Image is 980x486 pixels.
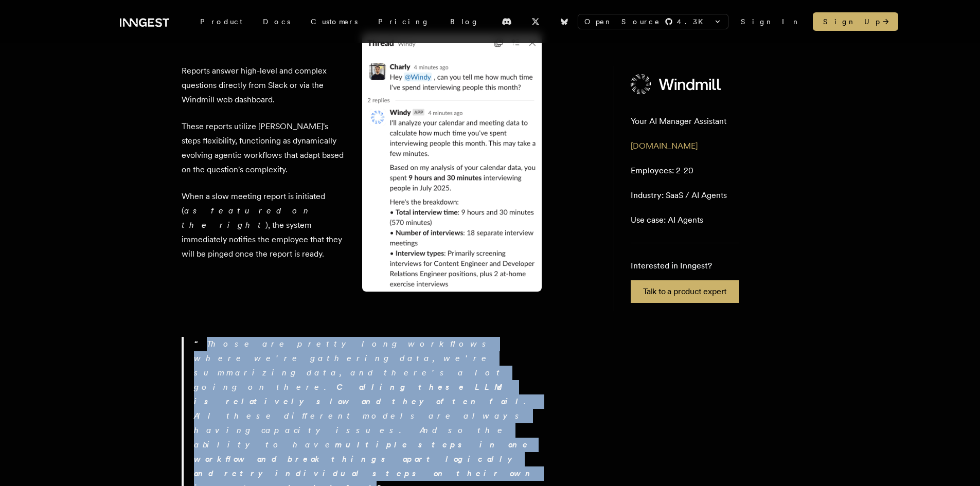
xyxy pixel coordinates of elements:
em: as featured on the right [182,206,312,230]
img: image.png [362,33,541,292]
span: 4.3 K [677,16,709,27]
p: Interested in Inngest? [631,260,739,272]
p: AI Agents [631,214,703,226]
p: Your AI Manager Assistant [631,115,726,128]
span: Open Source [584,16,661,27]
a: Bluesky [553,13,576,30]
a: Sign Up [813,12,898,31]
a: Customers [300,12,368,31]
a: Docs [253,12,300,31]
a: Pricing [368,12,440,31]
a: [DOMAIN_NAME] [631,141,698,151]
span: Employees: [631,166,674,175]
a: Blog [440,12,489,31]
img: Windmill's logo [631,74,722,95]
a: Sign In [741,16,800,27]
strong: Calling these LLMs is relatively slow and they often fail [194,382,524,406]
p: SaaS / AI Agents [631,189,727,202]
a: X [524,13,547,30]
span: Industry: [631,190,664,200]
div: Product [190,12,253,31]
p: Reports answer high-level and complex questions directly from Slack or via the Windmill web dashb... [182,64,346,107]
a: Discord [495,13,518,30]
span: Use case: [631,215,666,225]
p: When a slow meeting report is initiated ( ), the system immediately notifies the employee that th... [182,189,346,261]
a: Talk to a product expert [631,280,739,303]
p: These reports utilize [PERSON_NAME]'s steps flexibility, functioning as dynamically evolving agen... [182,119,346,177]
p: 2-20 [631,165,693,177]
